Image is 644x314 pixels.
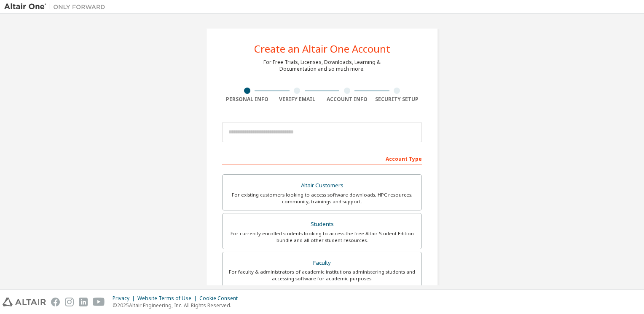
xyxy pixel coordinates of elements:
img: instagram.svg [65,298,74,306]
div: Privacy [113,295,137,302]
div: Account Info [322,96,372,103]
div: Account Type [222,152,422,165]
img: linkedin.svg [79,298,88,306]
div: Website Terms of Use [137,295,199,302]
img: facebook.svg [51,298,60,306]
div: Create an Altair One Account [254,44,390,54]
div: Students [228,218,416,230]
img: youtube.svg [93,298,105,306]
div: Faculty [228,257,416,269]
img: altair_logo.svg [3,298,46,306]
div: For faculty & administrators of academic institutions administering students and accessing softwa... [228,269,416,282]
div: Personal Info [222,96,272,103]
div: For Free Trials, Licenses, Downloads, Learning & Documentation and so much more. [263,59,381,72]
div: Cookie Consent [199,295,243,302]
p: © 2025 Altair Engineering, Inc. All Rights Reserved. [113,302,243,309]
div: Security Setup [372,96,422,103]
img: Altair One [4,3,110,11]
div: Altair Customers [228,180,416,192]
div: For existing customers looking to access software downloads, HPC resources, community, trainings ... [228,192,416,205]
div: Verify Email [272,96,322,103]
div: For currently enrolled students looking to access the free Altair Student Edition bundle and all ... [228,230,416,244]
